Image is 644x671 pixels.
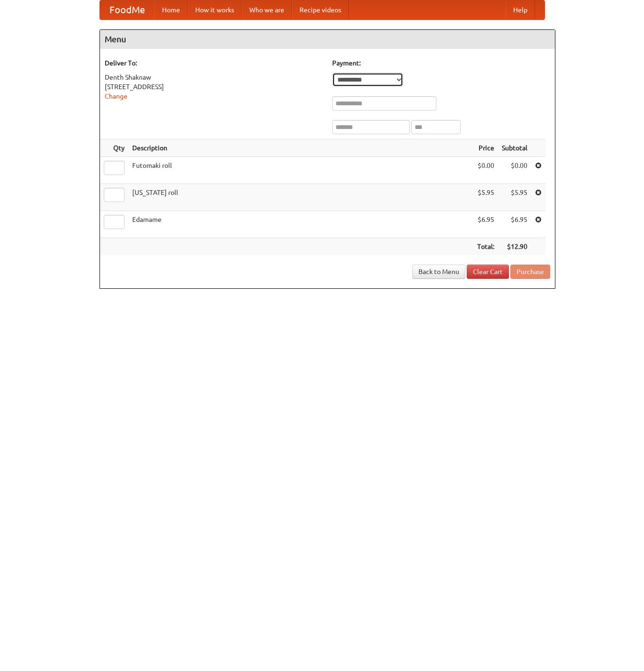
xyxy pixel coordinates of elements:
td: $0.00 [473,157,498,184]
h4: Menu [100,30,555,49]
a: Change [105,92,127,100]
a: Recipe videos [292,0,349,19]
td: $5.95 [473,184,498,211]
a: Back to Menu [412,265,465,279]
th: Description [128,139,473,157]
th: Qty [100,139,128,157]
td: Futomaki roll [128,157,473,184]
th: Total: [473,238,498,256]
a: FoodMe [100,0,154,19]
a: Help [506,0,535,19]
td: Edamame [128,211,473,238]
a: Home [154,0,188,19]
td: $6.95 [473,211,498,238]
a: How it works [188,0,242,19]
a: Clear Cart [467,265,509,279]
div: Denth Shaknaw [105,73,323,82]
div: [STREET_ADDRESS] [105,82,323,92]
a: Who we are [242,0,292,19]
td: $0.00 [498,157,531,184]
th: Subtotal [498,139,531,157]
button: Purchase [510,265,550,279]
th: $12.90 [498,238,531,256]
td: [US_STATE] roll [128,184,473,211]
h5: Payment: [332,58,550,68]
h5: Deliver To: [105,58,323,68]
td: $5.95 [498,184,531,211]
td: $6.95 [498,211,531,238]
th: Price [473,139,498,157]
